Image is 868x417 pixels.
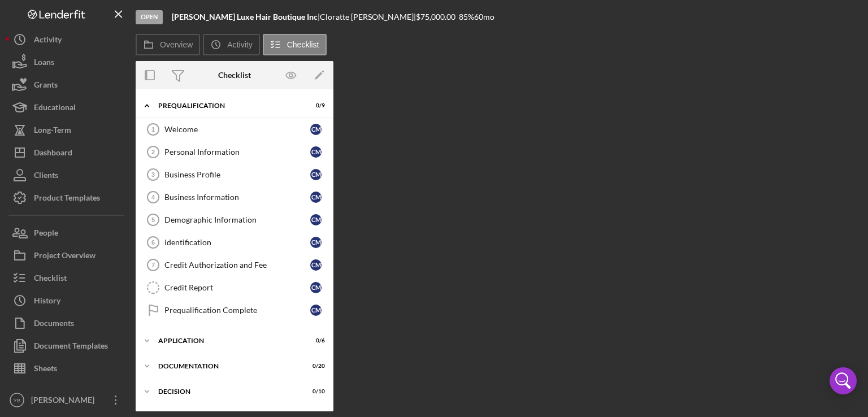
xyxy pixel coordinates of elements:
button: Loans [6,51,130,73]
tspan: 4 [151,194,155,201]
button: YB[PERSON_NAME] [6,389,130,411]
div: Educational [34,96,76,121]
div: Clients [34,164,58,189]
button: Project Overview [6,244,130,267]
div: C M [310,259,322,271]
button: Overview [136,34,200,55]
b: [PERSON_NAME] Luxe Hair Boutique Inc [172,12,318,21]
a: 3Business ProfileCM [141,163,328,186]
div: Business Information [164,193,310,202]
div: Open [136,10,163,24]
div: Application [158,337,297,344]
tspan: 3 [151,171,155,178]
button: Documents [6,312,130,335]
label: Activity [227,40,252,49]
button: Clients [6,164,130,186]
button: Long-Term [6,119,130,141]
button: People [6,221,130,244]
div: Grants [34,73,58,99]
button: Checklist [6,267,130,289]
button: Activity [203,34,259,55]
div: 0 / 6 [305,337,325,344]
div: History [34,289,60,315]
a: 1WelcomeCM [141,118,328,141]
div: Product Templates [34,186,100,212]
button: Document Templates [6,335,130,357]
button: Educational [6,96,130,119]
button: Product Templates [6,186,130,209]
button: Dashboard [6,141,130,164]
div: 0 / 20 [305,363,325,370]
tspan: 1 [151,126,155,133]
a: 7Credit Authorization and FeeCM [141,254,328,276]
div: 85 % [459,12,474,21]
div: Project Overview [34,244,96,270]
div: People [34,221,58,247]
div: Cloratte [PERSON_NAME] | [320,12,416,21]
div: C M [310,146,322,158]
div: C M [310,214,322,225]
div: Document Templates [34,335,108,360]
tspan: 2 [151,149,155,155]
div: Personal Information [164,147,310,157]
button: Grants [6,73,130,96]
div: Identification [164,238,310,247]
a: 2Personal InformationCM [141,141,328,163]
tspan: 7 [151,262,155,268]
label: Overview [160,40,193,49]
div: $75,000.00 [416,12,459,21]
div: 0 / 9 [305,102,325,109]
a: Prequalification CompleteCM [141,299,328,322]
div: Dashboard [34,141,72,167]
tspan: 5 [151,216,155,223]
div: Activity [34,28,62,54]
div: Credit Report [164,283,310,292]
div: Prequalification [158,102,297,109]
button: Checklist [263,34,327,55]
div: Documents [34,312,74,337]
label: Checklist [287,40,319,49]
div: Business Profile [164,170,310,179]
div: | [172,12,320,21]
button: Sheets [6,357,130,380]
a: 6IdentificationCM [141,231,328,254]
div: 0 / 10 [305,388,325,395]
div: 60 mo [474,12,494,21]
div: C M [310,237,322,248]
text: YB [14,397,21,403]
tspan: 6 [151,239,155,246]
div: [PERSON_NAME] [28,389,102,414]
div: Open Intercom Messenger [830,367,857,394]
div: Checklist [34,267,67,292]
div: Loans [34,51,54,76]
div: C M [310,124,322,135]
div: Documentation [158,363,297,370]
button: History [6,289,130,312]
button: Activity [6,28,130,51]
a: 5Demographic InformationCM [141,208,328,231]
div: C M [310,169,322,180]
div: C M [310,192,322,203]
div: C M [310,305,322,316]
div: C M [310,282,322,293]
div: Prequalification Complete [164,306,310,315]
div: Long-Term [34,119,71,144]
div: Welcome [164,125,310,134]
div: Sheets [34,357,57,383]
div: Demographic Information [164,215,310,224]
